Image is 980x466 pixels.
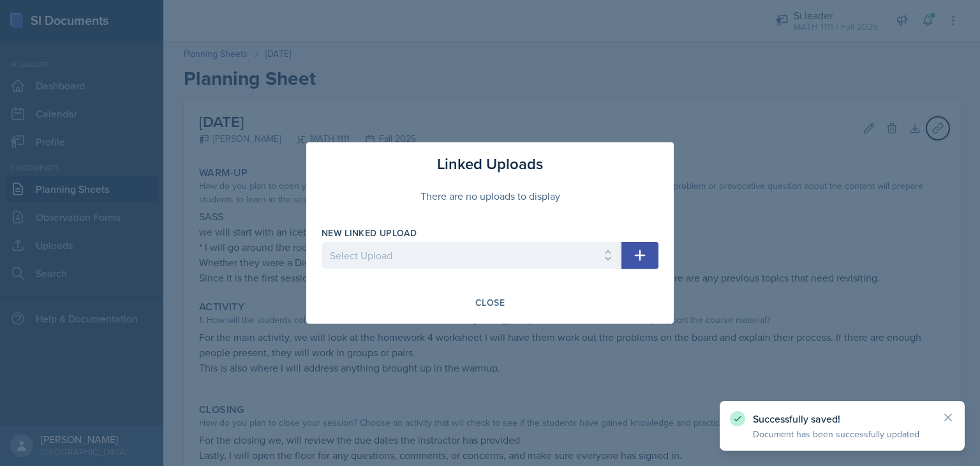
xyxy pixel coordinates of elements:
[437,153,543,176] h3: Linked Uploads
[475,297,505,308] div: Close
[467,292,513,313] button: Close
[753,412,932,425] p: Successfully saved!
[753,428,932,440] p: Document has been successfully updated
[322,176,658,216] div: There are no uploads to display
[322,227,417,239] label: New Linked Upload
